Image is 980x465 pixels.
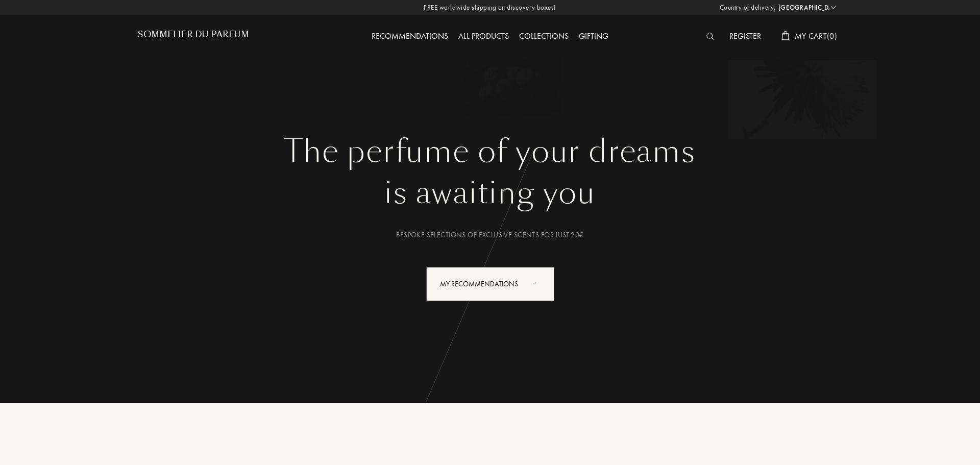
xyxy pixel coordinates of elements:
[145,230,835,240] div: Bespoke selections of exclusive scents for just 20€
[574,30,614,43] div: Gifting
[724,31,766,41] a: Register
[366,30,453,43] div: Recommendations
[720,3,776,13] span: Country of delivery:
[514,31,574,41] a: Collections
[145,170,835,216] div: is awaiting you
[419,267,562,301] a: My Recommendationsanimation
[145,133,835,170] h1: The perfume of your dreams
[514,30,574,43] div: Collections
[706,33,714,40] img: search_icn_white.svg
[453,30,514,43] div: All products
[781,31,790,40] img: cart_white.svg
[724,30,766,43] div: Register
[574,31,614,41] a: Gifting
[795,31,837,41] span: My Cart ( 0 )
[529,273,550,293] div: animation
[453,31,514,41] a: All products
[138,30,249,43] a: Sommelier du Parfum
[426,267,554,301] div: My Recommendations
[366,31,453,41] a: Recommendations
[138,30,249,39] h1: Sommelier du Parfum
